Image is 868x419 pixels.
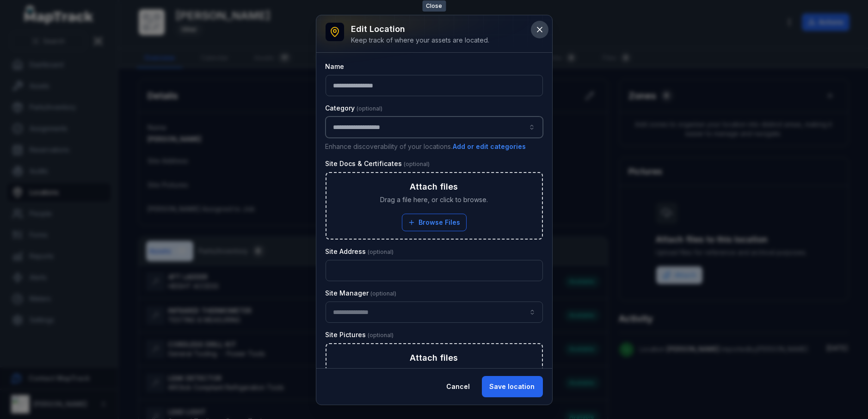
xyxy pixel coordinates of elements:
[422,0,446,12] span: Close
[326,104,383,113] label: Category
[351,23,490,36] h3: Edit location
[380,195,488,204] span: Drag a file here, or click to browse.
[326,330,394,339] label: Site Pictures
[410,180,458,193] h3: Attach files
[482,376,543,397] button: Save location
[453,142,527,152] button: Add or edit categories
[326,302,543,323] input: location-edit:cf[c438b2dc-02f0-432f-986e-4373bf59089e]-label
[326,62,345,71] label: Name
[402,214,467,231] button: Browse Files
[326,247,394,256] label: Site Address
[380,366,488,376] span: Drag a file here, or click to browse.
[326,142,543,152] p: Enhance discoverability of your locations.
[326,289,397,298] label: Site Manager
[351,36,490,45] div: Keep track of where your assets are located.
[326,159,430,168] label: Site Docs & Certificates
[439,376,478,397] button: Cancel
[410,351,458,364] h3: Attach files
